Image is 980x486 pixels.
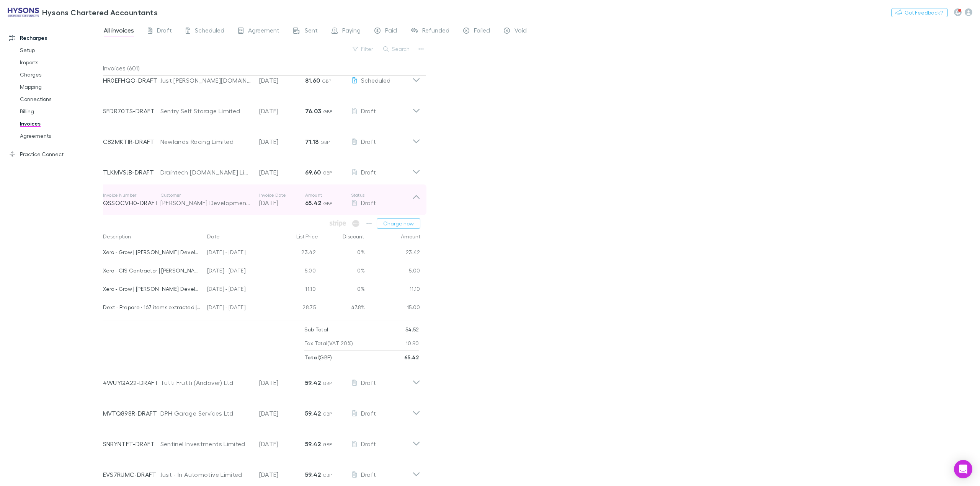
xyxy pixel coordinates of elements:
[259,378,305,387] p: [DATE]
[273,299,319,318] div: 28.75
[365,299,420,318] div: 15.00
[361,471,376,478] span: Draft
[12,56,109,68] a: Imports
[3,3,162,21] a: Hysons Chartered Accountants
[323,170,332,176] span: GBP
[103,263,201,279] div: Xero - CIS Contractor | [PERSON_NAME] Developments Ltd
[103,439,160,448] p: SNRYNTFT-DRAFT
[273,263,319,281] div: 5.00
[305,471,321,478] strong: 59.42
[377,218,420,229] button: Charge now
[195,26,224,36] span: Scheduled
[204,244,273,263] div: [DATE] - [DATE]
[304,351,332,364] p: ( GBP )
[103,168,160,177] p: TLKMVSJB-DRAFT
[12,117,109,130] a: Invoices
[273,281,319,299] div: 11.10
[304,336,353,350] p: Tax Total (VAT 20%)
[304,354,319,360] strong: Total
[361,440,376,447] span: Draft
[342,26,361,36] span: Paying
[204,299,273,318] div: [DATE] - [DATE]
[104,26,134,36] span: All invoices
[204,281,273,299] div: [DATE] - [DATE]
[103,244,201,260] div: Xero - Grow | [PERSON_NAME] Developments Ltd
[259,192,305,198] p: Invoice Date
[305,168,321,176] strong: 69.60
[305,77,320,84] strong: 81.60
[259,106,305,116] p: [DATE]
[323,380,332,386] span: GBP
[103,281,201,297] div: Xero - Grow | [PERSON_NAME] Developments Ltd
[365,263,420,281] div: 5.00
[97,62,426,93] div: HR0EFHQO-DRAFTJust [PERSON_NAME][DOMAIN_NAME] Limited[DATE]81.60 GBPScheduled
[103,299,201,315] div: Dext - Prepare · 167 items extracted | [PERSON_NAME] Developments
[361,409,376,417] span: Draft
[12,93,109,105] a: Connections
[259,470,305,479] p: [DATE]
[305,379,321,387] strong: 59.42
[248,26,279,36] span: Agreement
[406,336,419,350] p: 10.90
[12,105,109,117] a: Billing
[305,440,321,448] strong: 59.42
[404,354,419,360] strong: 65.42
[97,93,426,123] div: 5EDR70TS-DRAFTSentry Self Storage Limited[DATE]76.03 GBPDraft
[103,409,160,418] p: MVTQ898R-DRAFT
[103,76,160,85] p: HR0EFHQO-DRAFT
[160,76,252,85] div: Just [PERSON_NAME][DOMAIN_NAME] Limited
[103,192,160,198] p: Invoice Number
[474,26,490,36] span: Failed
[160,168,252,177] div: Draintech [DOMAIN_NAME] Limited
[160,409,252,418] div: DPH Garage Services Ltd
[319,244,365,263] div: 0%
[328,218,348,229] span: Available when invoice is finalised
[12,81,109,93] a: Mapping
[514,26,527,36] span: Void
[361,168,376,176] span: Draft
[97,184,426,215] div: Invoice NumberQSSOCVH0-DRAFTCustomer[PERSON_NAME] Developments LtdInvoice Date[DATE]Amount65.42 G...
[379,44,414,54] button: Search
[97,426,426,456] div: SNRYNTFT-DRAFTSentinel Investments Limited[DATE]59.42 GBPDraft
[361,199,376,206] span: Draft
[259,168,305,177] p: [DATE]
[273,244,319,263] div: 23.42
[103,378,160,387] p: 4WUYQA22-DRAFT
[97,364,426,395] div: 4WUYQA22-DRAFTTutti Frutti (Andover) Ltd[DATE]59.42 GBPDraft
[422,26,449,36] span: Refunded
[8,8,39,17] img: Hysons Chartered Accountants's Logo
[160,137,252,146] div: Newlands Racing Limited
[365,281,420,299] div: 11.10
[954,460,972,478] div: Open Intercom Messenger
[361,379,376,386] span: Draft
[891,8,948,17] button: Got Feedback?
[97,123,426,154] div: C82MKTIR-DRAFTNewlands Racing Limited[DATE]71.18 GBPDraft
[322,78,332,84] span: GBP
[304,323,328,336] p: Sub Total
[305,192,351,198] p: Amount
[319,299,365,318] div: 47.8%
[349,44,378,54] button: Filter
[157,26,172,36] span: Draft
[42,8,158,17] h3: Hysons Chartered Accountants
[323,472,332,478] span: GBP
[160,470,252,479] div: Just - In Automotive Limited
[259,439,305,448] p: [DATE]
[361,77,390,84] span: Scheduled
[12,44,109,56] a: Setup
[204,263,273,281] div: [DATE] - [DATE]
[103,106,160,116] p: 5EDR70TS-DRAFT
[323,442,332,447] span: GBP
[160,198,252,207] div: [PERSON_NAME] Developments Ltd
[319,263,365,281] div: 0%
[103,137,160,146] p: C82MKTIR-DRAFT
[361,107,376,114] span: Draft
[305,26,318,36] span: Sent
[259,409,305,418] p: [DATE]
[405,323,419,336] p: 54.52
[103,470,160,479] p: EVS7RUMC-DRAFT
[320,139,330,145] span: GBP
[160,378,252,387] div: Tutti Frutti (Andover) Ltd
[103,198,160,207] p: QSSOCVH0-DRAFT
[305,199,322,207] strong: 65.42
